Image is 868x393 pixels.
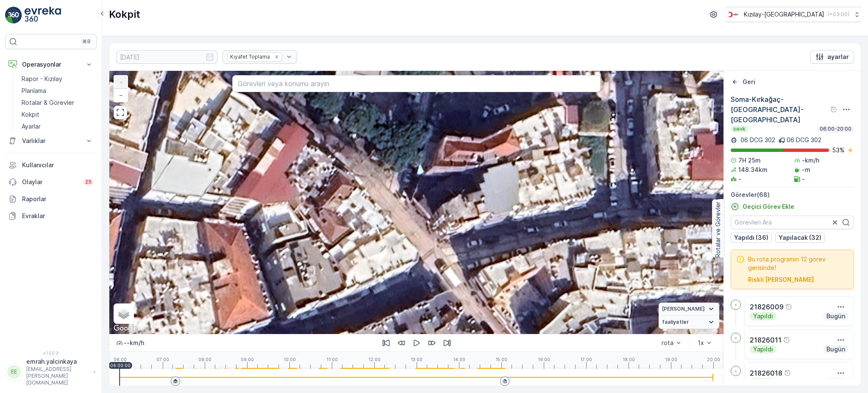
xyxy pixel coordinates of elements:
p: - [734,334,737,341]
button: EEemrah.yalcinkaya[EMAIL_ADDRESS][PERSON_NAME][DOMAIN_NAME] [5,357,97,386]
p: 148.34km [738,166,768,174]
p: [EMAIL_ADDRESS][PERSON_NAME][DOMAIN_NAME] [26,366,89,386]
span: − [119,91,123,98]
p: 09:00 [241,357,254,362]
p: -m [802,166,810,174]
button: Kızılay-[GEOGRAPHIC_DATA](+03:00) [726,7,861,22]
p: 7H 25m [738,156,761,165]
p: Geçici Görev Ekle [743,202,794,211]
p: Operasyonlar [22,60,80,69]
img: Google [111,323,139,334]
p: 15:00 [495,357,507,362]
p: ⌘B [82,38,91,45]
p: Rapor - Kızılay [22,75,62,83]
p: Yapıldı [752,345,774,354]
div: Yardım Araç İkonu [783,337,790,343]
p: 19:00 [665,357,677,362]
p: Ayarlar [22,122,41,131]
span: [PERSON_NAME] [662,306,705,312]
p: Varlıklar [22,137,80,145]
p: Rotalar ve Görevler [714,202,722,258]
p: 18:00 [623,357,635,362]
img: logo [5,7,22,24]
p: -km/h [802,156,819,165]
div: Yardım Araç İkonu [784,370,791,376]
a: Yakınlaştır [114,76,127,89]
span: v 1.50.3 [5,351,97,356]
span: faaliyetler [662,319,689,326]
p: 10:00 [284,357,296,362]
p: Olaylar [22,178,78,186]
p: Soma-Kırkağaç-[GEOGRAPHIC_DATA]-[GEOGRAPHIC_DATA] [731,94,829,125]
p: 17:00 [580,357,592,362]
p: Kullanıcılar [22,161,93,169]
a: Geri [731,78,755,86]
button: Operasyonlar [5,56,97,73]
p: Yapılacak (32) [779,233,821,242]
p: 21826009 [750,302,784,312]
p: Yapıldı (36) [734,233,768,242]
p: Geri [743,78,755,86]
p: 13:00 [411,357,423,362]
p: 07:00 [156,357,169,362]
a: Evraklar [5,208,97,225]
p: 25 [85,179,92,185]
p: 21826011 [750,335,782,345]
p: 53 % [832,146,845,154]
p: Bugün [826,345,846,354]
button: ayarlar [810,50,854,64]
a: Raporlar [5,191,97,208]
p: Evraklar [22,212,93,220]
div: Yardım Araç İkonu [785,303,792,310]
input: dd/mm/yyyy [116,50,217,64]
p: ( +03:00 ) [828,11,849,18]
p: 06 DCG 302 [787,136,821,144]
p: Raporlar [22,195,93,203]
button: Yapıldı (36) [731,233,772,243]
input: Görevleri veya konumu arayın [232,75,601,92]
a: Olaylar25 [5,174,97,191]
span: Bu rota programın 12 görev gerisinde! [748,255,849,272]
p: Rotalar & Görevler [22,98,74,107]
p: Görevler ( 68 ) [731,191,854,199]
p: 06:00:00 [110,363,131,368]
a: Geçici Görev Ekle [731,202,794,211]
p: Bugün [826,312,846,320]
p: 20:00 [707,357,720,362]
summary: [PERSON_NAME] [659,303,719,316]
div: 1x [698,340,704,346]
p: - [738,175,741,183]
p: Kızılay-[GEOGRAPHIC_DATA] [744,10,824,19]
p: Yapıldı [752,378,774,387]
p: 14:00 [453,357,465,362]
p: Bugün [826,378,846,387]
a: Uzaklaştır [114,89,127,101]
p: - [734,301,737,308]
p: Planlama [22,87,46,95]
img: logo_light-DOdMpM7g.png [25,7,61,24]
div: EE [7,365,21,379]
p: ayarlar [827,53,849,61]
p: emrah.yalcinkaya [26,357,89,366]
div: Yardım Araç İkonu [830,106,837,113]
p: 06:00 [114,357,127,362]
p: 16:00 [538,357,550,362]
p: 08:00 [198,357,211,362]
button: Varlıklar [5,132,97,149]
a: Kokpit [18,109,97,121]
p: 06:00-20:00 [819,126,852,132]
p: - [734,368,737,374]
p: -- km/h [124,339,144,347]
p: 21826018 [750,368,782,378]
a: Ayarlar [18,121,97,132]
a: Kullanıcılar [5,157,97,174]
p: Kokpit [22,110,39,119]
button: Riskli Görevleri Seçin [748,275,814,284]
p: Yapıldı [752,312,774,320]
p: 11:00 [326,357,338,362]
p: - [802,175,805,183]
a: Planlama [18,85,97,97]
a: Rotalar & Görevler [18,97,97,109]
p: sevk [732,126,746,132]
p: 06 DCG 302 [739,136,775,144]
